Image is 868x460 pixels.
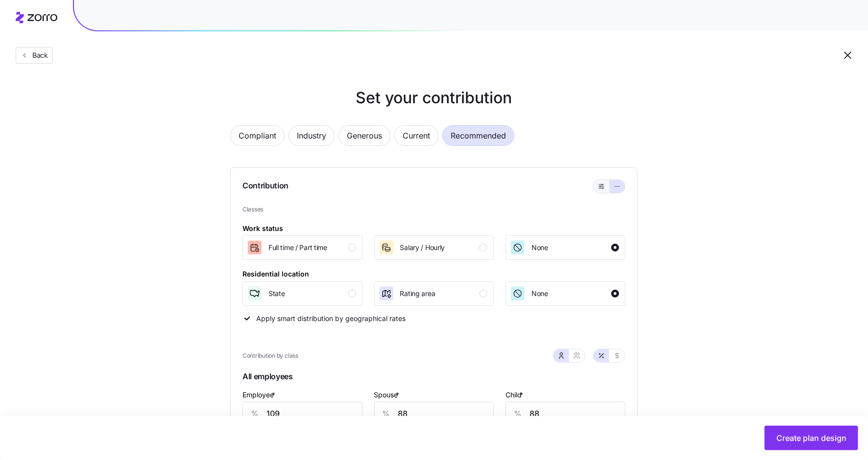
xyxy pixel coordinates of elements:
[531,243,548,253] span: None
[297,126,326,145] span: Industry
[776,432,846,444] span: Create plan design
[531,289,548,299] span: None
[442,125,514,146] button: Recommended
[394,125,438,146] button: Current
[375,402,398,425] div: %
[374,390,402,400] label: Spouse
[289,125,335,146] button: Industry
[403,126,430,145] span: Current
[239,126,276,145] span: Compliant
[242,205,626,214] span: Classes
[451,126,506,145] span: Recommended
[400,243,445,253] span: Salary / Hourly
[765,426,858,450] button: Create plan design
[243,402,266,425] div: %
[268,289,285,299] span: State
[347,126,382,145] span: Generous
[400,289,435,299] span: Rating area
[242,223,283,234] div: Work status
[268,243,327,253] span: Full time / Part time
[242,269,309,279] div: Residential location
[242,351,298,361] span: Contribution by class
[242,390,277,400] label: Employee
[242,180,289,193] span: Contribution
[16,47,53,64] button: Back
[28,50,48,60] span: Back
[506,402,530,425] div: %
[242,368,626,389] span: All employees
[230,125,285,146] button: Compliant
[506,390,525,400] label: Child
[338,125,390,146] button: Generous
[191,86,677,110] h1: Set your contribution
